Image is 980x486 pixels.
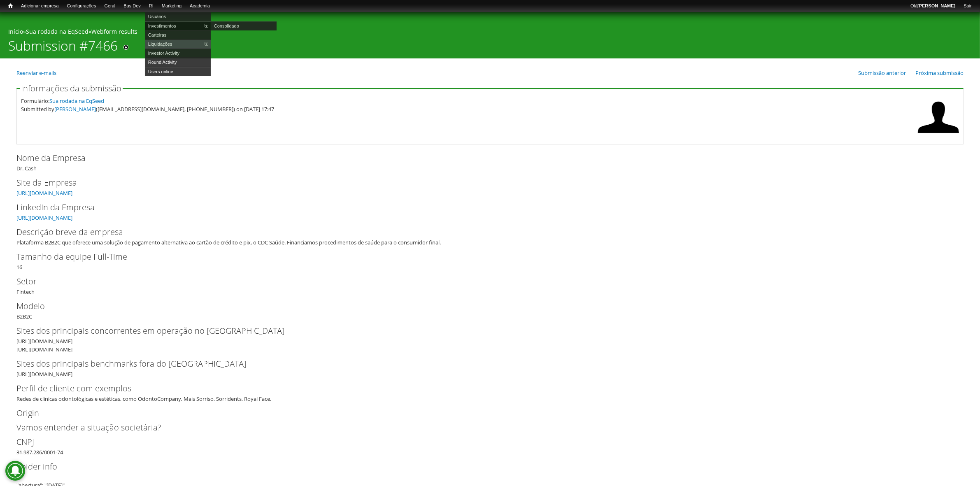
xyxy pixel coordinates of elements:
a: Sair [959,2,976,10]
label: Perfil de cliente com exemplos [16,382,950,395]
label: Nome da Empresa [16,152,950,164]
div: Fintech [16,275,964,296]
div: Submitted by ([EMAIL_ADDRESS][DOMAIN_NAME], [PHONE_NUMBER]) on [DATE] 17:47 [21,105,914,113]
div: Redes de clínicas odontológicas e estéticas, como OdontoCompany, Mais Sorriso, Sorridents, Royal ... [16,395,958,403]
span: Início [8,3,13,9]
a: Geral [100,2,119,10]
a: Marketing [158,2,186,10]
div: 16 [16,251,964,271]
a: Início [8,28,23,35]
label: Site da Empresa [16,177,950,189]
a: [PERSON_NAME] [54,105,96,113]
legend: Informações da submissão [20,84,123,93]
a: Academia [186,2,214,10]
a: RI [145,2,158,10]
a: Webform results [91,28,137,35]
a: [URL][DOMAIN_NAME] [16,214,72,221]
label: Spider info [16,460,950,473]
div: Formulário: [21,97,914,105]
a: Olá[PERSON_NAME] [906,2,959,10]
h1: Submission #7466 [8,38,118,58]
label: Sites dos principais concorrentes em operação no [GEOGRAPHIC_DATA] [16,325,950,337]
h2: Vamos entender a situação societária? [16,423,964,432]
div: [URL][DOMAIN_NAME] [16,358,964,378]
label: Tamanho da equipe Full-Time [16,251,950,263]
a: Ver perfil do usuário. [918,132,959,140]
label: Sites dos principais benchmarks fora do [GEOGRAPHIC_DATA] [16,358,950,370]
div: » » [8,28,972,38]
label: Descrição breve da empresa [16,226,950,238]
a: Próxima submissão [915,69,964,77]
label: Modelo [16,300,950,312]
label: Setor [16,275,950,288]
div: Dr. Cash [16,152,964,172]
label: Origin [16,407,950,419]
a: Reenviar e-mails [16,69,56,77]
a: Configurações [63,2,100,10]
a: Bus Dev [119,2,145,10]
strong: [PERSON_NAME] [917,3,955,8]
a: Sua rodada na EqSeed [26,28,88,35]
a: Início [4,2,17,10]
a: Submissão anterior [858,69,906,77]
img: Foto de Lucas Hamú [918,97,959,138]
a: Adicionar empresa [17,2,63,10]
label: LinkedIn da Empresa [16,201,950,214]
div: B2B2C [16,300,964,321]
div: Plataforma B2B2C que oferece uma solução de pagamento alternativa ao cartão de crédito e pix, o C... [16,238,958,246]
div: 31.987.286/0001-74 [16,436,964,456]
a: [URL][DOMAIN_NAME] [16,189,72,197]
a: Sua rodada na EqSeed [49,97,104,105]
label: CNPJ [16,436,950,448]
div: [URL][DOMAIN_NAME] [URL][DOMAIN_NAME] [16,325,964,353]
